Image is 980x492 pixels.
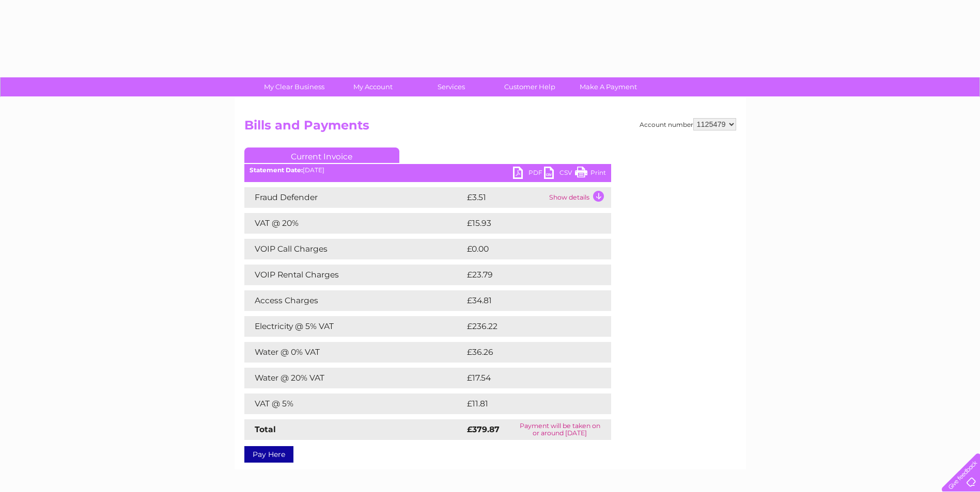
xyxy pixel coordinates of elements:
a: CSV [544,167,575,182]
td: Water @ 20% VAT [244,368,464,388]
a: Make A Payment [566,77,651,96]
a: My Clear Business [252,77,337,96]
strong: £379.87 [467,424,500,434]
a: Print [575,167,606,182]
td: Access Charges [244,290,464,311]
td: £23.79 [464,265,590,285]
td: Show details [547,187,611,208]
td: VOIP Rental Charges [244,265,464,285]
strong: Total [255,424,276,434]
td: Electricity @ 5% VAT [244,316,464,337]
div: Account number [640,118,736,130]
td: £3.51 [464,187,547,208]
td: £36.26 [464,342,590,363]
a: Current Invoice [244,147,399,163]
a: Pay Here [244,446,293,463]
td: VAT @ 5% [244,393,464,414]
td: Water @ 0% VAT [244,342,464,363]
td: Payment will be taken on or around [DATE] [509,419,611,440]
h2: Bills and Payments [244,118,736,138]
td: £15.93 [464,213,589,234]
td: £17.54 [464,368,589,388]
a: Customer Help [487,77,572,96]
a: Services [409,77,494,96]
a: PDF [513,167,544,182]
td: VOIP Call Charges [244,239,464,259]
td: Fraud Defender [244,187,464,208]
td: £0.00 [464,239,587,259]
b: Statement Date: [250,166,303,174]
td: VAT @ 20% [244,213,464,234]
a: My Account [330,77,415,96]
td: £236.22 [464,316,593,337]
div: [DATE] [244,167,611,174]
td: £34.81 [464,290,589,311]
td: £11.81 [464,393,587,414]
